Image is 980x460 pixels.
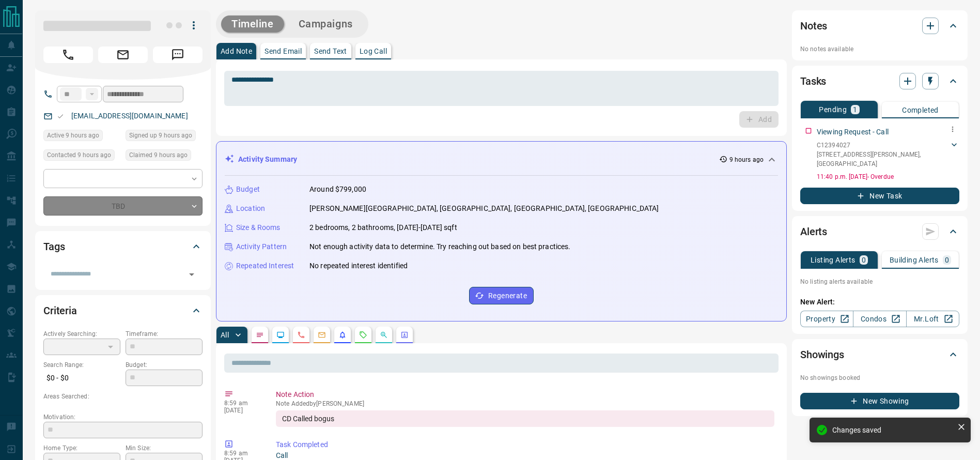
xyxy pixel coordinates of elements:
[43,412,203,422] p: Motivation:
[318,331,326,339] svg: Emails
[819,106,847,113] p: Pending
[817,139,959,171] div: C12394027[STREET_ADDRESS][PERSON_NAME],[GEOGRAPHIC_DATA]
[853,106,857,113] p: 1
[43,196,203,216] div: TBD
[297,331,305,339] svg: Calls
[800,188,959,204] button: New Task
[276,389,774,400] p: Note Action
[817,172,959,181] p: 11:40 p.m. [DATE] - Overdue
[817,150,949,168] p: [STREET_ADDRESS][PERSON_NAME] , [GEOGRAPHIC_DATA]
[309,203,659,214] p: [PERSON_NAME][GEOGRAPHIC_DATA], [GEOGRAPHIC_DATA], [GEOGRAPHIC_DATA], [GEOGRAPHIC_DATA]
[800,223,827,240] h2: Alerts
[129,130,192,141] span: Signed up 9 hours ago
[238,154,297,165] p: Activity Summary
[276,331,285,339] svg: Lead Browsing Activity
[43,443,120,453] p: Home Type:
[800,69,959,94] div: Tasks
[43,238,65,255] h2: Tags
[129,150,188,160] span: Claimed 9 hours ago
[800,277,959,286] p: No listing alerts available
[800,73,826,89] h2: Tasks
[309,222,457,233] p: 2 bedrooms, 2 bathrooms, [DATE]-[DATE] sqft
[360,48,387,55] p: Log Call
[800,219,959,244] div: Alerts
[380,331,388,339] svg: Opportunities
[309,260,408,271] p: No repeated interest identified
[309,184,366,195] p: Around $799,000
[184,267,199,282] button: Open
[71,112,188,120] a: [EMAIL_ADDRESS][DOMAIN_NAME]
[47,130,99,141] span: Active 9 hours ago
[276,410,774,427] div: CD Called bogus
[224,407,260,414] p: [DATE]
[902,106,939,114] p: Completed
[43,47,93,63] span: Call
[265,48,302,55] p: Send Email
[221,331,229,339] p: All
[231,75,771,102] textarea: To enrich screen reader interactions, please activate Accessibility in Grammarly extension settings
[236,241,287,252] p: Activity Pattern
[224,450,260,457] p: 8:59 am
[221,16,284,33] button: Timeline
[126,329,203,339] p: Timeframe:
[800,393,959,409] button: New Showing
[43,302,77,319] h2: Criteria
[225,150,778,169] div: Activity Summary9 hours ago
[800,297,959,308] p: New Alert:
[832,426,953,434] div: Changes saved
[98,47,148,63] span: Email
[288,16,363,33] button: Campaigns
[57,113,64,120] svg: Email Valid
[126,130,203,144] div: Mon Oct 13 2025
[359,331,367,339] svg: Requests
[43,234,203,259] div: Tags
[236,203,265,214] p: Location
[800,13,959,38] div: Notes
[800,44,959,54] p: No notes available
[890,256,939,264] p: Building Alerts
[43,329,120,339] p: Actively Searching:
[126,443,203,453] p: Min Size:
[862,256,866,264] p: 0
[729,155,764,164] p: 9 hours ago
[276,400,774,407] p: Note Added by [PERSON_NAME]
[400,331,409,339] svg: Agent Actions
[236,222,281,233] p: Size & Rooms
[43,360,120,370] p: Search Range:
[469,287,534,304] button: Regenerate
[153,47,203,63] span: Message
[43,298,203,323] div: Criteria
[338,331,347,339] svg: Listing Alerts
[43,392,203,401] p: Areas Searched:
[43,370,120,387] p: $0 - $0
[276,439,774,450] p: Task Completed
[43,130,120,144] div: Mon Oct 13 2025
[817,127,889,137] p: Viewing Request - Call
[236,184,260,195] p: Budget
[853,311,906,327] a: Condos
[906,311,959,327] a: Mr.Loft
[945,256,949,264] p: 0
[800,18,827,34] h2: Notes
[800,346,844,363] h2: Showings
[811,256,855,264] p: Listing Alerts
[314,48,347,55] p: Send Text
[126,360,203,370] p: Budget:
[43,149,120,164] div: Mon Oct 13 2025
[224,400,260,407] p: 8:59 am
[817,141,949,150] p: C12394027
[236,260,294,271] p: Repeated Interest
[256,331,264,339] svg: Notes
[47,150,111,160] span: Contacted 9 hours ago
[800,342,959,367] div: Showings
[800,373,959,382] p: No showings booked
[800,311,853,327] a: Property
[126,149,203,164] div: Mon Oct 13 2025
[221,48,252,55] p: Add Note
[309,241,571,252] p: Not enough activity data to determine. Try reaching out based on best practices.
